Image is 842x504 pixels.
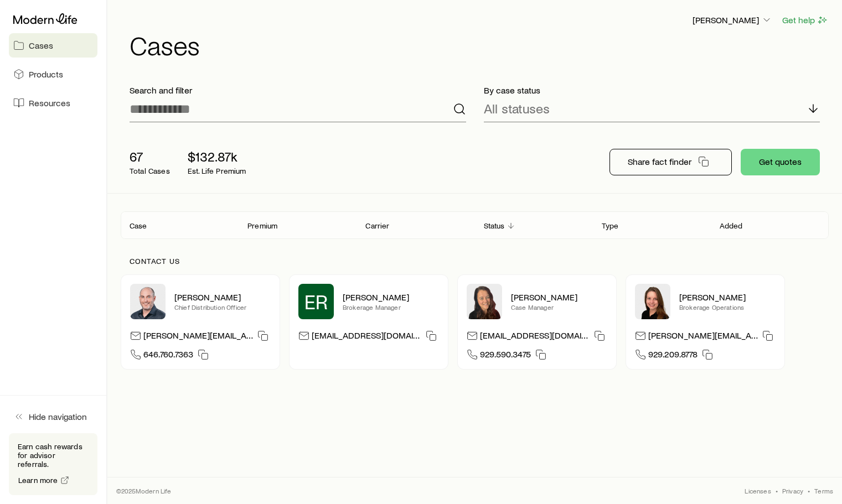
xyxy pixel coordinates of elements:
[130,257,820,266] p: Contact us
[18,476,58,484] span: Learn more
[484,221,505,230] p: Status
[18,442,89,469] p: Earn cash rewards for advisor referrals.
[9,433,97,495] div: Earn cash rewards for advisor referrals.Learn more
[29,69,63,80] span: Products
[9,404,97,429] button: Hide navigation
[511,303,607,311] p: Case Manager
[9,91,97,115] a: Resources
[143,349,193,363] span: 646.760.7363
[130,85,466,96] p: Search and filter
[648,349,698,363] span: 929.209.8778
[679,303,776,311] p: Brokerage Operations
[782,14,829,27] button: Get help
[635,284,670,319] img: Ellen Wall
[9,62,97,86] a: Products
[692,14,773,27] button: [PERSON_NAME]
[628,156,691,167] p: Share fact finder
[609,149,732,175] button: Share fact finder
[343,292,439,303] p: [PERSON_NAME]
[480,349,531,363] span: 929.590.3475
[29,97,70,108] span: Resources
[130,32,829,58] h1: Cases
[808,486,810,495] span: •
[188,149,246,164] p: $132.87k
[247,221,277,230] p: Premium
[484,101,550,116] p: All statuses
[745,486,771,495] a: Licenses
[679,292,776,303] p: [PERSON_NAME]
[143,330,253,345] p: [PERSON_NAME][EMAIL_ADDRESS][DOMAIN_NAME]
[29,40,53,51] span: Cases
[511,292,607,303] p: [PERSON_NAME]
[484,85,820,96] p: By case status
[365,221,389,230] p: Carrier
[648,330,758,345] p: [PERSON_NAME][EMAIL_ADDRESS][DOMAIN_NAME]
[174,303,271,311] p: Chief Distribution Officer
[693,14,772,25] p: [PERSON_NAME]
[343,303,439,311] p: Brokerage Manager
[188,167,246,175] p: Est. Life Premium
[312,330,421,345] p: [EMAIL_ADDRESS][DOMAIN_NAME]
[814,486,833,495] a: Terms
[130,284,166,319] img: Dan Pierson
[480,330,590,345] p: [EMAIL_ADDRESS][DOMAIN_NAME]
[741,149,820,175] button: Get quotes
[130,221,147,230] p: Case
[9,33,97,58] a: Cases
[130,149,170,164] p: 67
[602,221,619,230] p: Type
[116,486,172,495] p: © 2025 Modern Life
[776,486,778,495] span: •
[304,290,328,313] span: ER
[720,221,743,230] p: Added
[121,211,829,239] div: Client cases
[130,167,170,175] p: Total Cases
[467,284,502,319] img: Abby McGuigan
[174,292,271,303] p: [PERSON_NAME]
[782,486,803,495] a: Privacy
[29,411,87,422] span: Hide navigation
